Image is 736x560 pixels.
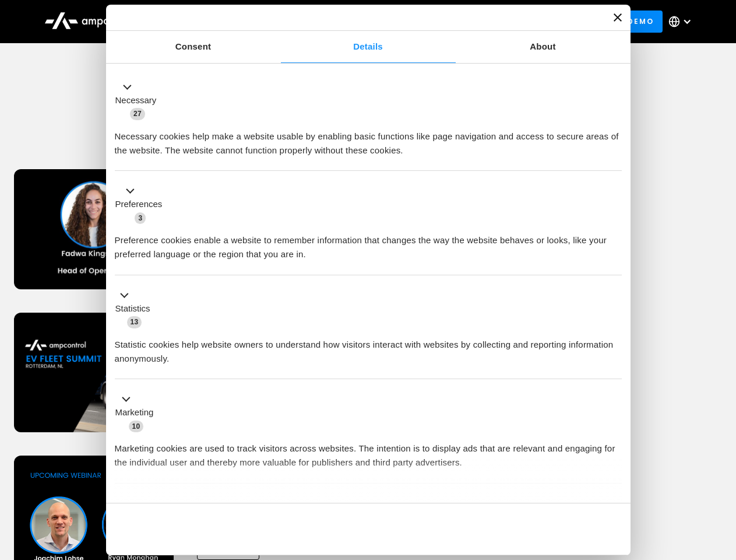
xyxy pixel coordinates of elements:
div: Necessary cookies help make a website usable by enabling basic functions like page navigation and... [115,121,622,157]
button: Close banner [614,13,622,22]
label: Preferences [115,198,163,211]
span: 10 [129,421,144,432]
div: Preference cookies enable a website to remember information that changes the way the website beha... [115,225,622,261]
button: Okay [454,512,621,546]
div: Statistic cookies help website owners to understand how visitors interact with websites by collec... [115,329,622,366]
label: Marketing [115,406,154,419]
a: Details [281,31,456,63]
button: Statistics (13) [115,288,157,329]
span: 27 [130,108,145,120]
label: Statistics [115,302,150,316]
span: 2 [192,498,203,510]
a: Consent [106,31,281,63]
label: Necessary [115,94,157,107]
button: Marketing (10) [115,393,161,433]
h1: Upcoming Webinars [14,118,723,146]
button: Necessary (27) [115,80,164,121]
button: Unclassified (2) [115,496,210,511]
span: 13 [127,316,142,328]
a: About [456,31,631,63]
div: Marketing cookies are used to track visitors across websites. The intention is to display ads tha... [115,433,622,470]
span: 3 [135,212,146,224]
button: Preferences (3) [115,184,170,225]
